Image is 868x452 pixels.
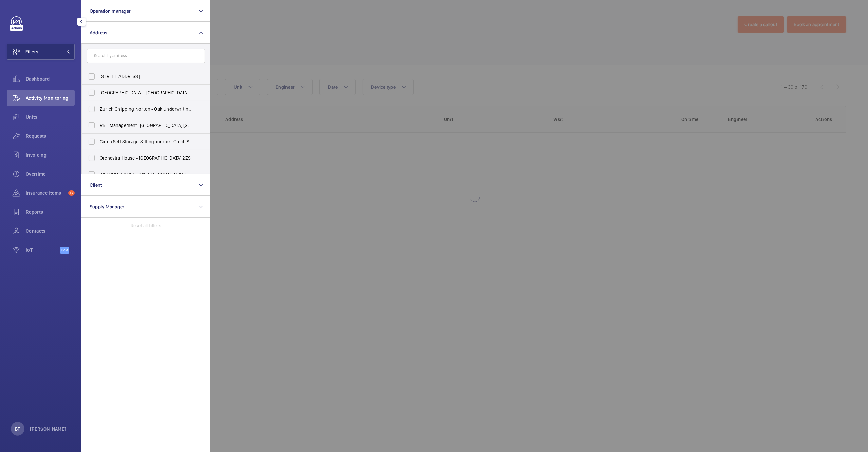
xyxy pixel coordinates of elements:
[7,44,75,60] button: Filters
[68,190,75,196] span: 17
[26,171,75,177] span: Overtime
[60,247,69,254] span: Beta
[26,190,66,196] span: Insurance items
[26,152,75,158] span: Invoicing
[26,247,60,254] span: IoT
[26,228,75,234] span: Contacts
[30,425,67,432] p: [PERSON_NAME]
[26,114,75,120] span: Units
[26,133,75,139] span: Requests
[26,209,75,215] span: Reports
[25,48,38,55] span: Filters
[26,75,75,82] span: Dashboard
[15,425,20,432] p: BF
[26,94,75,101] span: Activity Monitoring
